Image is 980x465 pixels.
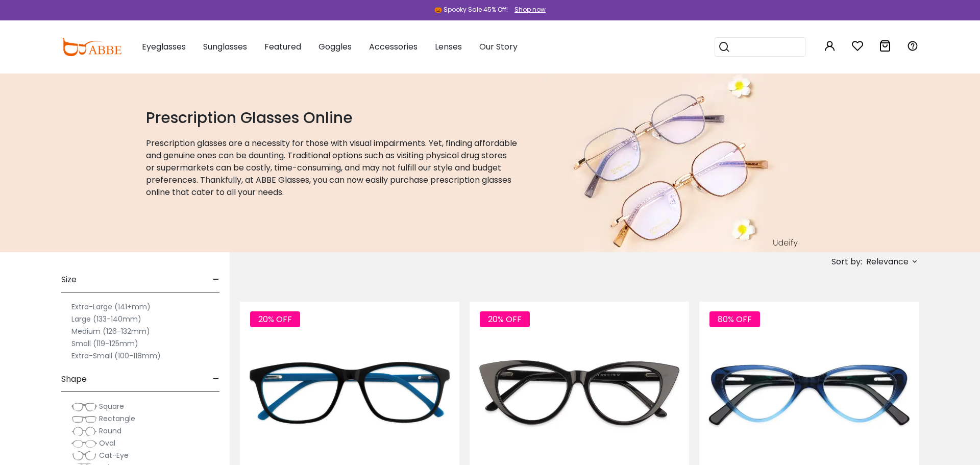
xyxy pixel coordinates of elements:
[146,109,518,127] h1: Prescription Glasses Online
[866,253,909,271] span: Relevance
[203,41,247,53] span: Sunglasses
[479,41,518,53] span: Our Story
[369,41,418,53] span: Accessories
[264,41,301,53] span: Featured
[71,426,97,436] img: Round.png
[434,5,508,14] div: 🎃 Spooky Sale 45% Off!
[99,401,124,411] span: Square
[99,413,135,424] span: Rectangle
[543,74,802,252] img: prescription glasses online
[213,267,219,292] span: -
[71,325,150,337] label: Medium (126-132mm)
[435,41,462,53] span: Lenses
[146,137,518,199] p: Prescription glasses are a necessity for those with visual impairments. Yet, finding affordable a...
[71,402,97,412] img: Square.png
[514,5,546,14] div: Shop now
[71,350,161,362] label: Extra-Small (100-118mm)
[250,311,300,327] span: 20% OFF
[71,451,97,461] img: Cat-Eye.png
[709,311,760,327] span: 80% OFF
[509,5,546,14] a: Shop now
[142,41,186,53] span: Eyeglasses
[61,267,77,292] span: Size
[71,301,151,313] label: Extra-Large (141+mm)
[71,414,97,424] img: Rectangle.png
[71,337,138,350] label: Small (119-125mm)
[318,41,352,53] span: Goggles
[99,426,121,436] span: Round
[99,438,115,448] span: Oval
[831,256,862,267] span: Sort by:
[61,367,87,391] span: Shape
[71,313,141,325] label: Large (133-140mm)
[61,38,121,56] img: abbeglasses.com
[71,438,97,449] img: Oval.png
[213,367,219,391] span: -
[99,450,129,460] span: Cat-Eye
[480,311,530,327] span: 20% OFF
